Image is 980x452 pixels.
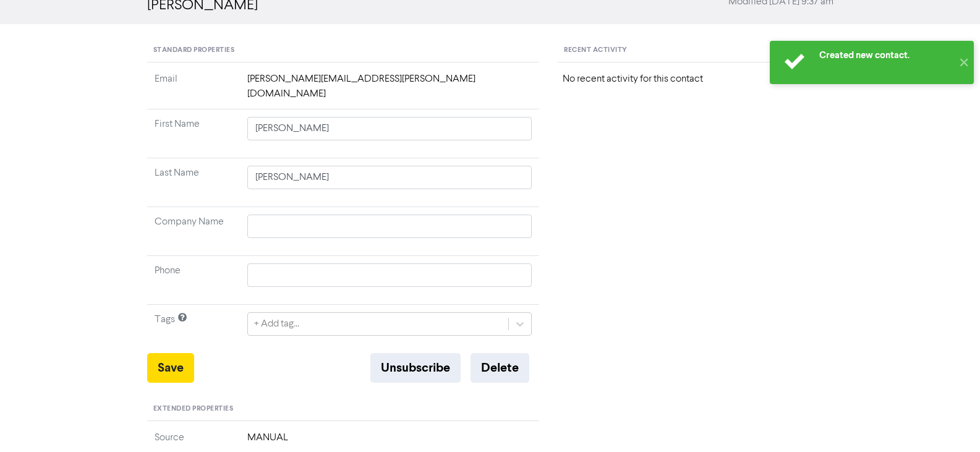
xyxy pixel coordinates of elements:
td: Tags [147,305,240,354]
div: Standard Properties [147,39,540,62]
td: Last Name [147,158,240,207]
td: Email [147,72,240,109]
div: No recent activity for this contact [563,72,828,87]
td: First Name [147,109,240,158]
td: Company Name [147,207,240,256]
div: Created new contact. [819,49,952,62]
td: Phone [147,256,240,305]
td: [PERSON_NAME][EMAIL_ADDRESS][PERSON_NAME][DOMAIN_NAME] [240,72,540,109]
div: Recent Activity [558,39,833,62]
div: Extended Properties [147,398,540,421]
button: Delete [471,353,529,383]
iframe: Chat Widget [918,393,980,452]
button: Save [147,353,194,383]
button: Unsubscribe [370,353,461,383]
div: + Add tag... [254,317,299,331]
